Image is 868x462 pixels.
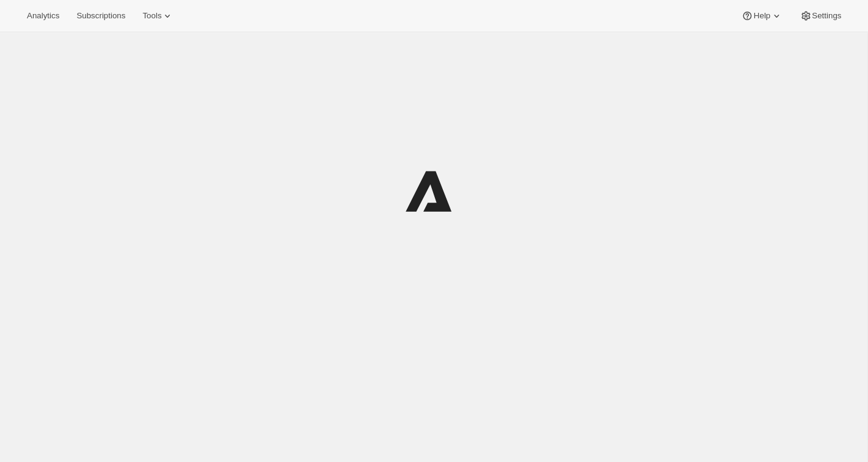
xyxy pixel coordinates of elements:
[142,11,161,21] span: Tools
[753,11,770,21] span: Help
[812,11,841,21] span: Settings
[20,7,67,24] button: Analytics
[76,11,125,21] span: Subscriptions
[135,7,181,24] button: Tools
[27,11,59,21] span: Analytics
[69,7,133,24] button: Subscriptions
[792,7,848,24] button: Settings
[734,7,789,24] button: Help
